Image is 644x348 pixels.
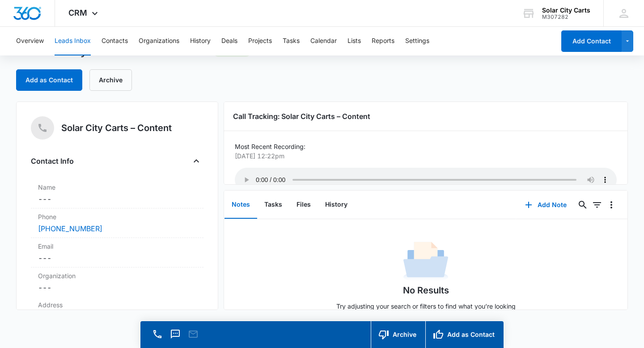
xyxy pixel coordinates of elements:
button: Organizations [139,27,179,55]
label: Address [38,300,196,310]
button: Call [151,328,164,340]
dd: --- [38,253,196,263]
label: Name [38,182,196,192]
a: Call [151,333,164,341]
button: Archive [371,321,425,348]
button: History [190,27,211,55]
div: account name [542,7,590,14]
button: Overview [16,27,44,55]
button: Filters [590,198,604,212]
button: Calendar [310,27,337,55]
button: Add as Contact [425,321,504,348]
p: Most Recent Recording: [235,142,617,151]
a: Text [169,333,182,341]
div: Address--- [31,297,203,326]
button: Close [189,154,203,168]
div: Name--- [31,179,203,208]
button: Notes [225,191,257,219]
audio: Your browser does not support the audio tag. [235,168,617,192]
button: Add Contact [561,30,622,52]
button: Tasks [283,27,300,55]
button: Text [169,328,182,340]
button: Add Note [516,194,576,216]
button: Deals [221,27,237,55]
dd: --- [38,282,196,293]
div: Phone[PHONE_NUMBER] [31,208,203,238]
button: Add as Contact [16,69,82,91]
p: Try adjusting your search or filters to find what you’re looking for. [332,301,520,320]
button: Projects [248,27,272,55]
button: Overflow Menu [604,198,619,212]
button: Lists [347,27,361,55]
button: Archive [89,69,132,91]
p: [DATE] 12:22pm [235,151,611,161]
h1: No Results [403,284,449,297]
h5: Solar City Carts – Content [61,121,172,135]
span: CRM [68,8,87,17]
button: Tasks [257,191,289,219]
dd: --- [38,194,196,204]
button: Settings [405,27,429,55]
a: [PHONE_NUMBER] [38,223,102,234]
img: No Data [403,239,448,284]
button: Contacts [102,27,128,55]
h4: Contact Info [31,156,74,166]
div: Organization--- [31,267,203,297]
label: Phone [38,212,196,221]
button: Reports [372,27,394,55]
button: Files [289,191,318,219]
h3: Call Tracking: Solar City Carts – Content [233,111,619,122]
button: History [318,191,355,219]
div: Email--- [31,238,203,267]
label: Organization [38,271,196,280]
button: Search... [576,198,590,212]
button: Leads Inbox [55,27,91,55]
label: Email [38,242,196,251]
div: account id [542,14,590,20]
